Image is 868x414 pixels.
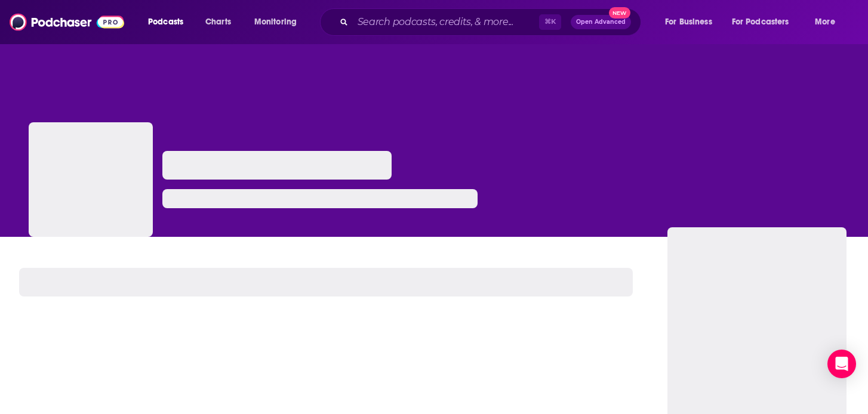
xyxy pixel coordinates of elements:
[609,7,630,18] span: New
[807,13,850,32] button: open menu
[539,14,561,30] span: ⌘ K
[198,13,238,32] a: Charts
[827,350,856,378] div: Open Intercom Messenger
[657,13,727,32] button: open menu
[576,19,626,25] span: Open Advanced
[815,14,835,30] span: More
[10,11,124,33] img: Podchaser - Follow, Share and Rate Podcasts
[140,13,199,32] button: open menu
[205,14,231,30] span: Charts
[331,8,652,36] div: Search podcasts, credits, & more...
[246,13,312,32] button: open menu
[254,14,297,30] span: Monitoring
[571,15,631,29] button: Open AdvancedNew
[353,13,539,32] input: Search podcasts, credits, & more...
[732,14,789,30] span: For Podcasters
[724,13,807,32] button: open menu
[665,14,712,30] span: For Business
[148,14,183,30] span: Podcasts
